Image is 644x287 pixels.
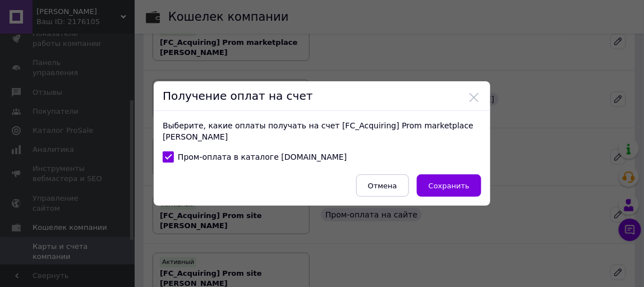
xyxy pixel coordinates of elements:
[163,89,313,103] span: Получение оплат на счет
[163,151,347,163] label: Пром-оплата в каталоге [DOMAIN_NAME]
[417,174,481,197] button: Сохранить
[429,182,470,190] span: Сохранить
[356,174,409,197] button: Отмена
[368,182,397,190] span: Отмена
[163,120,481,142] p: Выберите, какие оплаты получать на счет [FC_Acquiring] Prom marketplace [PERSON_NAME]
